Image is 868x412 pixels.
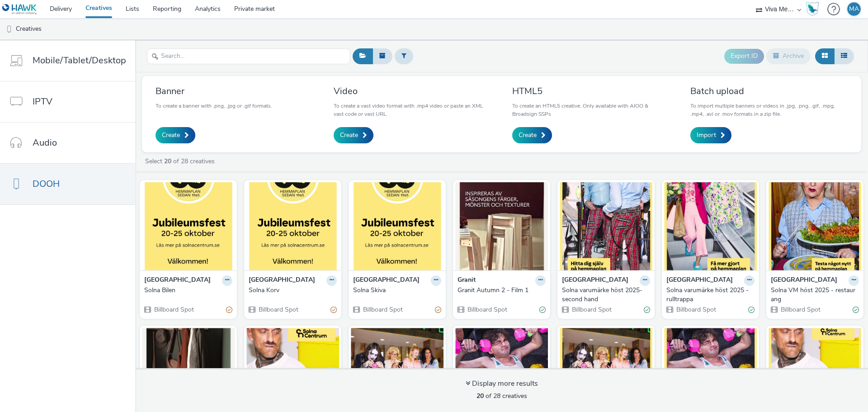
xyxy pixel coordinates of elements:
img: Solna Skiva visual [351,182,443,270]
div: Partially valid [226,305,232,314]
div: Valid [748,305,755,314]
input: Search... [147,48,350,64]
div: Partially valid [435,305,441,314]
strong: [GEOGRAPHIC_DATA] [353,275,420,286]
div: Solna varumärke höst 2025- second hand [562,286,646,304]
span: Create [340,131,358,140]
span: IPTV [33,95,52,108]
span: Create [519,131,537,140]
div: Solna Skiva [353,286,438,295]
a: Solna Skiva [353,286,441,295]
div: Valid [853,305,859,314]
strong: 20 [476,392,484,400]
div: Solna Bilen [144,286,229,295]
div: Valid [644,305,650,314]
div: Valid [539,305,546,314]
span: DOOH [33,177,60,190]
span: of 28 creatives [476,392,527,400]
a: Select of 28 creatives [144,157,218,166]
h3: Banner [156,85,272,97]
span: Mobile/Tablet/Desktop [33,54,126,67]
strong: [GEOGRAPHIC_DATA] [771,275,837,286]
div: Granit Autumn 2 - Film 1 [458,286,542,295]
p: To create a banner with .png, .jpg or .gif formats. [156,102,272,110]
p: To create an HTML5 creative. Only available with AIOO & Broadsign SSPs [512,102,670,118]
a: Import [690,127,731,143]
img: Granit Autumn 2 - Film 1 visual [455,182,548,270]
a: Create [156,127,195,143]
div: Solna Korv [249,286,333,295]
button: Export ID [724,49,764,63]
strong: Granit [458,275,476,286]
strong: [GEOGRAPHIC_DATA] [666,275,733,286]
strong: [GEOGRAPHIC_DATA] [249,275,315,286]
a: Solna varumärke höst 2025- second hand [562,286,650,304]
span: Billboard Spot [675,305,716,314]
img: undefined Logo [2,4,37,15]
a: Solna VM höst 2025 - restaurang [771,286,859,304]
span: Billboard Spot [571,305,612,314]
div: Partially valid [330,305,337,314]
a: Solna Korv [249,286,337,295]
strong: [GEOGRAPHIC_DATA] [562,275,628,286]
img: Solna VM höst 2025 - restaurang visual [769,182,861,270]
img: Solna Bilen visual [142,182,235,270]
img: Solna Korv visual [246,182,339,270]
button: Archive [766,48,811,64]
a: Create [512,127,552,143]
a: Solna varumärke höst 2025 - rulltrappa [666,286,755,304]
p: To create a vast video format with .mp4 video or paste an XML vast code or vast URL. [334,102,491,118]
img: Solna varumärke höst 2025- second hand visual [560,182,652,270]
a: Solna Bilen [144,286,232,295]
span: Billboard Spot [362,305,403,314]
span: Create [162,131,180,140]
a: Granit Autumn 2 - Film 1 [458,286,546,295]
img: Solna varumärke höst 2025 - rulltrappa visual [664,182,757,270]
strong: [GEOGRAPHIC_DATA] [144,275,211,286]
a: Hawk Academy [806,2,823,16]
h3: Video [334,85,491,97]
span: Import [697,131,716,140]
span: Audio [33,136,57,149]
img: Hawk Academy [806,2,819,16]
img: dooh [5,25,14,34]
span: Billboard Spot [467,305,507,314]
div: Solna varumärke höst 2025 - rulltrappa [666,286,751,304]
div: MA [849,2,859,16]
button: Grid [815,48,835,64]
button: Table [834,48,854,64]
div: Display more results [466,379,538,389]
p: To import multiple banners or videos in .jpg, .png, .gif, .mpg, .mp4, .avi or .mov formats in a z... [690,102,848,118]
h3: HTML5 [512,85,670,97]
strong: 20 [164,157,171,166]
a: Create [334,127,373,143]
span: Billboard Spot [153,305,194,314]
span: Billboard Spot [258,305,298,314]
span: Billboard Spot [780,305,821,314]
div: Solna VM höst 2025 - restaurang [771,286,855,304]
h3: Batch upload [690,85,848,97]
